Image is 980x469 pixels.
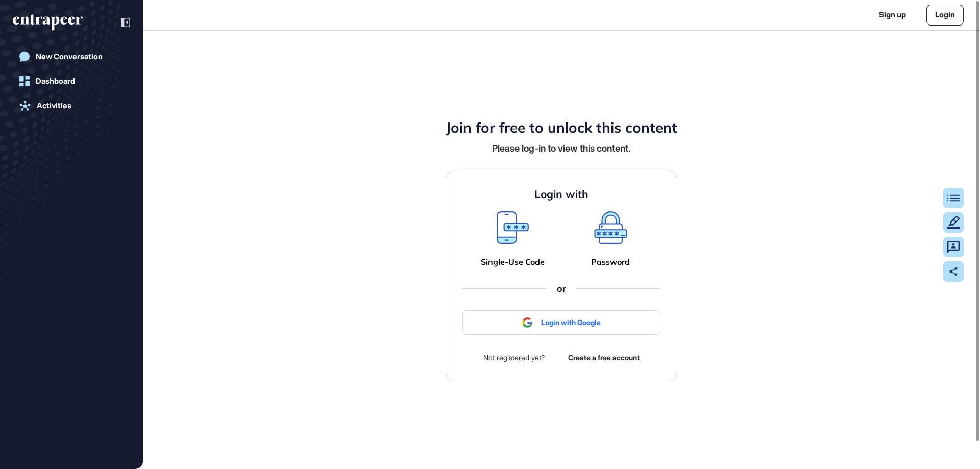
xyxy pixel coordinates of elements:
div: entrapeer-logo [13,14,83,31]
a: Create a free account [568,352,640,363]
a: Sign up [879,9,906,21]
h4: Login with [534,188,589,201]
div: Please log-in to view this content. [492,142,631,155]
a: Login [926,5,964,26]
div: New Conversation [36,52,103,61]
div: Dashboard [36,77,75,86]
h4: Join for free to unlock this content [446,119,677,136]
div: Not registered yet? [483,351,545,364]
div: Activities [37,101,71,110]
a: Password [591,257,630,267]
div: or [547,283,576,294]
a: Single-Use Code [481,257,545,267]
